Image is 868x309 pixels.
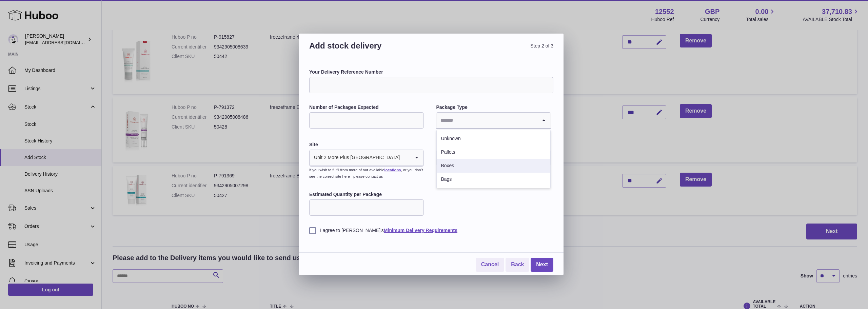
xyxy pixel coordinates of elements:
[531,258,553,272] a: Next
[431,40,553,59] span: Step 2 of 3
[384,228,457,233] a: Minimum Delivery Requirements
[309,69,553,75] label: Your Delivery Reference Number
[437,146,550,159] li: Pallets
[310,150,423,166] div: Search for option
[309,191,424,198] label: Estimated Quantity per Package
[384,168,401,172] a: locations
[437,132,550,146] li: Unknown
[506,258,529,272] a: Back
[436,113,537,128] input: Search for option
[309,141,424,148] label: Site
[309,168,423,178] small: If you wish to fulfil from more of our available , or you don’t see the correct site here - pleas...
[400,150,410,166] input: Search for option
[437,159,550,173] li: Boxes
[436,113,550,129] div: Search for option
[436,141,551,148] label: Expected Delivery Date
[476,258,504,272] a: Cancel
[309,104,424,111] label: Number of Packages Expected
[436,104,551,111] label: Package Type
[310,150,400,166] span: Unit 2 More Plus [GEOGRAPHIC_DATA]
[309,40,431,59] h3: Add stock delivery
[309,227,553,234] label: I agree to [PERSON_NAME]'s
[437,173,550,186] li: Bags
